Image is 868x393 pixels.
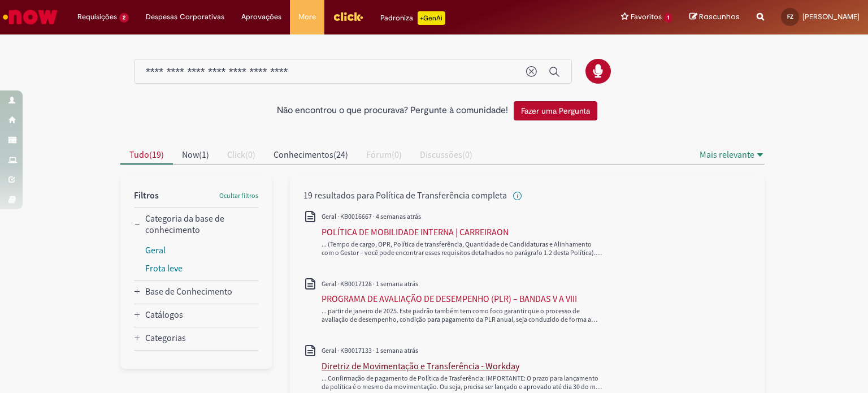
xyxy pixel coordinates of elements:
[664,13,672,23] span: 1
[380,11,445,25] div: Padroniza
[1,6,59,28] img: ServiceNow
[298,11,316,23] span: More
[802,12,860,21] span: [PERSON_NAME]
[631,11,662,23] span: Favoritos
[418,11,445,25] p: +GenAi
[241,11,281,23] span: Aprovações
[77,11,117,23] span: Requisições
[699,11,740,22] span: Rascunhos
[277,106,508,116] h2: Não encontrou o que procurava? Pergunte à comunidade!
[787,13,793,20] span: FZ
[514,101,597,120] button: Fazer uma Pergunta
[146,11,224,23] span: Despesas Corporativas
[689,12,740,23] a: Rascunhos
[119,13,129,23] span: 2
[333,8,363,25] img: click_logo_yellow_360x200.png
